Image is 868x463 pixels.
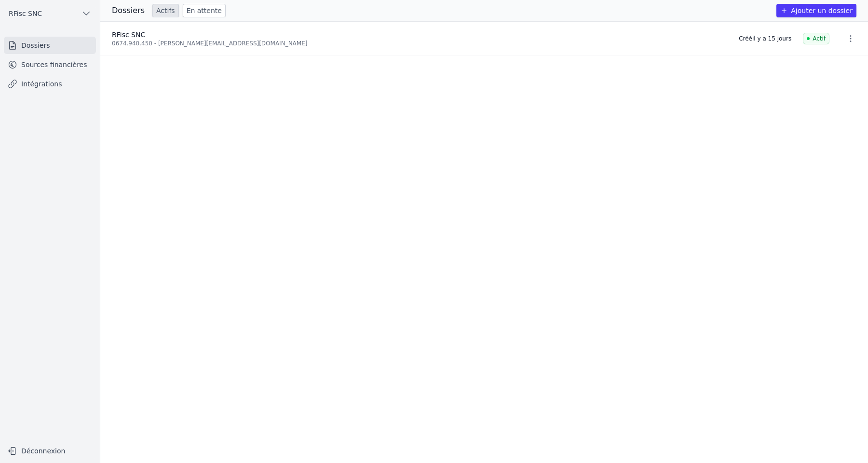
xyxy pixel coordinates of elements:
a: Intégrations [4,75,96,93]
button: RFisc SNC [4,6,96,21]
h3: Dossiers [112,5,145,16]
span: RFisc SNC [9,9,42,18]
span: RFisc SNC [112,31,145,39]
a: En attente [183,4,226,17]
a: Actifs [152,4,179,17]
button: Déconnexion [4,443,96,459]
button: Ajouter un dossier [776,4,856,17]
div: 0674.940.450 - [PERSON_NAME][EMAIL_ADDRESS][DOMAIN_NAME] [112,40,727,47]
a: Dossiers [4,37,96,54]
div: Créé il y a 15 jours [739,35,791,42]
span: Actif [803,33,829,44]
a: Sources financières [4,56,96,73]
